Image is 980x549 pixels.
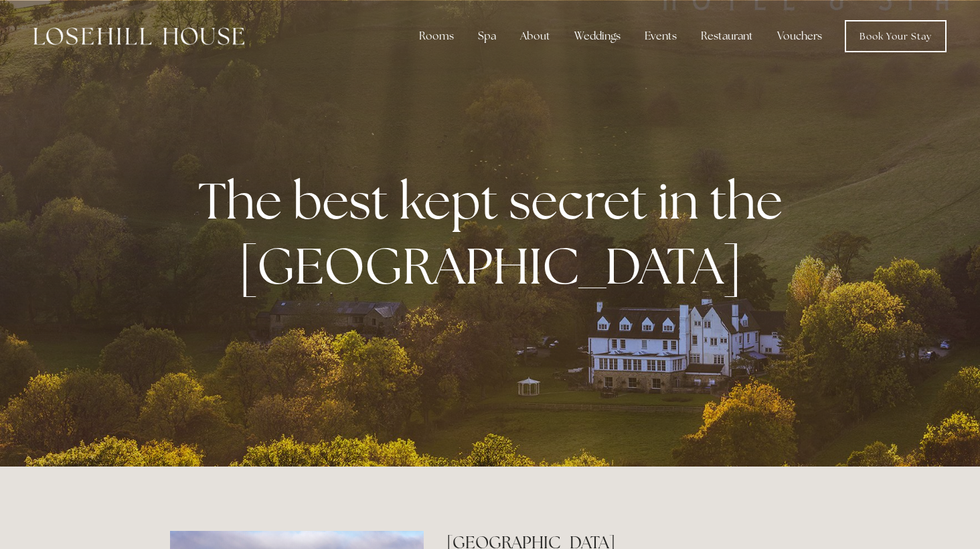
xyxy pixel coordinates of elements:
div: Restaurant [690,23,764,50]
a: Book Your Stay [845,20,947,52]
img: Losehill House [33,27,244,45]
a: Vouchers [766,23,833,50]
div: Events [634,23,687,50]
div: Spa [467,23,507,50]
strong: The best kept secret in the [GEOGRAPHIC_DATA] [198,168,793,299]
div: Rooms [408,23,465,50]
div: About [509,23,561,50]
div: Weddings [564,23,631,50]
